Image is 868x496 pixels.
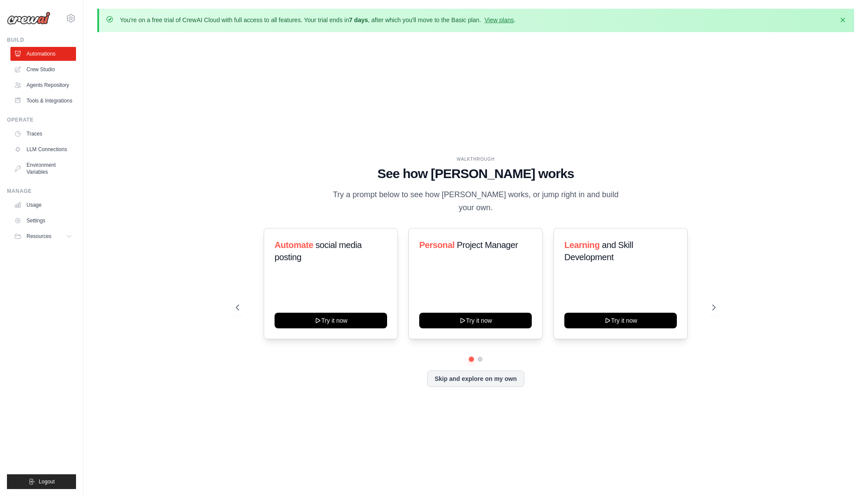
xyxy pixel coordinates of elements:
a: Tools & Integrations [10,94,76,108]
p: Try a prompt below to see how [PERSON_NAME] works, or jump right in and build your own. [330,188,622,214]
div: Operate [7,116,76,123]
a: Automations [10,47,76,61]
a: LLM Connections [10,142,76,156]
a: View plans [484,17,514,23]
p: You're on a free trial of CrewAI Cloud with full access to all features. Your trial ends in , aft... [120,16,516,24]
span: and Skill Development [564,240,633,262]
strong: 7 days [349,17,368,23]
a: Settings [10,214,76,228]
a: Crew Studio [10,63,76,76]
button: Resources [10,229,76,243]
span: Project Manager [457,240,518,250]
span: Automate [275,240,313,250]
div: WALKTHROUGH [236,156,716,162]
span: Personal [419,240,454,250]
button: Try it now [419,313,532,328]
span: social media posting [275,240,362,262]
a: Usage [10,198,76,212]
div: Manage [7,188,76,195]
div: Build [7,36,76,43]
button: Try it now [275,313,387,328]
h1: See how [PERSON_NAME] works [236,166,716,182]
button: Try it now [564,313,677,328]
a: Environment Variables [10,158,76,179]
span: Learning [564,240,600,250]
a: Traces [10,127,76,141]
span: Resources [27,233,51,240]
iframe: Chat Widget [825,454,868,496]
button: Skip and explore on my own [427,370,524,387]
span: Logout [39,478,55,485]
a: Agents Repository [10,78,76,92]
button: Logout [7,474,76,489]
img: Logo [7,12,50,25]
